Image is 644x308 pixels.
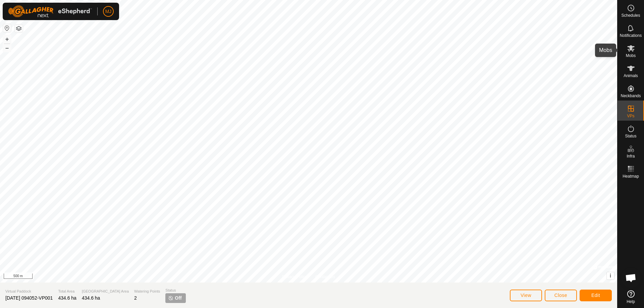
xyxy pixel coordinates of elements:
[175,295,181,302] span: Off
[621,268,641,288] div: Open chat
[545,290,577,301] button: Close
[627,114,634,118] span: VPs
[82,295,100,301] span: 434.6 ha
[3,35,11,43] button: +
[554,293,567,298] span: Close
[623,174,639,178] span: Heatmap
[626,54,636,58] span: Mobs
[620,34,642,38] span: Notifications
[627,300,635,304] span: Help
[3,44,11,52] button: –
[58,289,76,294] span: Total Area
[8,5,92,17] img: Gallagher Logo
[134,295,137,301] span: 2
[82,289,129,294] span: [GEOGRAPHIC_DATA] Area
[58,295,76,301] span: 434.6 ha
[580,290,612,301] button: Edit
[625,134,636,138] span: Status
[315,274,335,280] a: Contact Us
[165,288,185,293] span: Status
[168,295,173,301] img: turn-off
[607,272,614,280] button: i
[521,293,531,298] span: View
[5,289,53,294] span: Virtual Paddock
[621,94,641,98] span: Neckbands
[591,293,600,298] span: Edit
[3,24,11,32] button: Reset Map
[624,74,638,78] span: Animals
[5,295,53,301] span: [DATE] 094052-VP001
[134,289,160,294] span: Watering Points
[510,290,542,301] button: View
[618,288,644,306] a: Help
[621,13,640,17] span: Schedules
[610,273,611,279] span: i
[627,154,635,158] span: Infra
[105,8,112,15] span: MJ
[282,274,307,280] a: Privacy Policy
[15,24,23,33] button: Map Layers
